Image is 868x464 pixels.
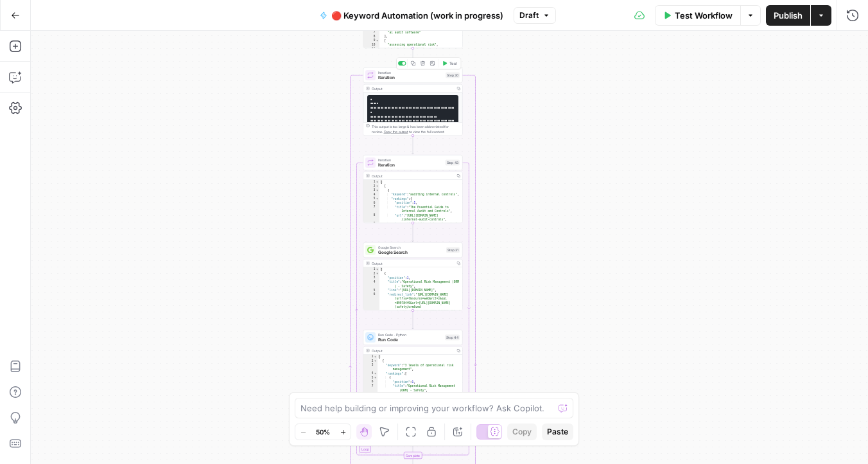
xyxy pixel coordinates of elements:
div: Output [372,174,453,179]
div: Output [372,261,453,266]
div: 5 [363,197,379,201]
div: 4 [363,371,378,376]
div: Step 43 [446,160,460,166]
div: 7 [363,205,379,213]
span: Toggle code folding, rows 3 through 11 [376,188,379,193]
div: 6 [363,292,379,317]
span: Google Search [378,249,444,256]
div: 2 [363,184,379,189]
span: Test Workflow [675,9,733,22]
div: 4 [363,193,379,197]
span: Toggle code folding, rows 2 through 54 [374,359,378,364]
div: Output [372,86,453,91]
div: 1 [363,355,378,359]
div: Output [372,348,453,353]
div: 9 [363,39,379,43]
div: Step 30 [446,73,460,78]
span: Copy [512,426,532,438]
span: Iteration [378,75,443,81]
span: Run Code [378,337,442,343]
span: Toggle code folding, rows 2 through 84 [376,184,379,189]
g: Edge from step_33 to step_30 [412,48,414,67]
g: Edge from step_31 to step_44 [412,310,414,329]
button: Copy [507,424,537,440]
g: Edge from step_43 to step_31 [412,223,414,242]
button: Test [440,59,460,67]
button: Test Workflow [655,5,740,26]
div: Complete [363,452,463,459]
div: Step 44 [445,335,460,341]
span: Draft [519,10,539,21]
span: Copy the output [384,130,408,134]
div: 9 [363,222,379,243]
span: Toggle code folding, rows 1 through 169 [376,267,379,272]
button: Paste [542,424,573,440]
span: Toggle code folding, rows 5 through 10 [376,197,379,201]
div: 11 [363,47,379,51]
span: Run Code · Python [378,332,442,337]
span: Toggle code folding, rows 2 through 14 [376,272,379,276]
div: 7 [363,30,379,35]
div: 2 [363,359,378,364]
span: Google Search [378,245,444,250]
div: Run Code · PythonRun CodeStep 44Output[ { "keyword":"3 levels of operational risk management", "r... [363,330,463,398]
span: 50% [316,427,330,437]
div: 8 [363,213,379,222]
div: This output is too large & has been abbreviated for review. to view the full content. [372,124,460,134]
span: Iteration [378,157,443,163]
span: Toggle code folding, rows 1 through 399 [376,180,379,184]
span: Paste [547,426,568,438]
div: Step 31 [446,247,460,253]
div: 7 [363,384,378,393]
span: Toggle code folding, rows 9 through 15 [376,39,379,43]
button: Publish [766,5,810,26]
div: 6 [363,380,378,384]
div: 3 [363,188,379,193]
span: Iteration [378,70,443,75]
div: 4 [363,280,379,289]
span: Toggle code folding, rows 4 through 53 [374,371,378,376]
span: Toggle code folding, rows 1 through 55 [374,355,378,359]
span: Toggle code folding, rows 5 through 10 [374,376,378,380]
div: 1 [363,267,379,272]
div: Google SearchGoogle SearchStep 31Output[ { "position":1, "title":"Operational Risk Management (OR... [363,242,463,310]
span: Iteration [378,162,443,168]
button: Draft [514,7,556,24]
div: 8 [363,35,379,39]
div: 5 [363,376,378,380]
div: 5 [363,289,379,293]
div: LoopIterationIterationStep 43Output[ [ { "keyword":"auditing internal controls", "rankings":{ "po... [363,155,463,223]
div: 3 [363,276,379,280]
span: Test [449,60,457,66]
div: 1 [363,180,379,184]
div: 3 [363,363,378,371]
div: 2 [363,272,379,276]
div: 6 [363,201,379,206]
span: 🔴 Keyword Automation (work in progress) [331,9,503,22]
g: Edge from step_30 to step_43 [412,136,414,154]
span: Publish [774,9,803,22]
button: 🔴 Keyword Automation (work in progress) [312,5,511,26]
div: 10 [363,43,379,48]
div: Complete [404,452,422,459]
